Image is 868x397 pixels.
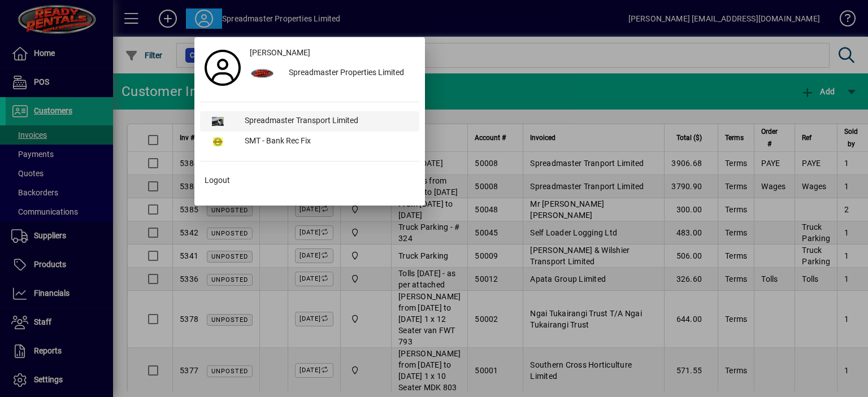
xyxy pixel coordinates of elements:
button: Spreadmaster Properties Limited [245,63,419,84]
div: Spreadmaster Properties Limited [280,63,419,84]
span: [PERSON_NAME] [250,47,310,59]
div: SMT - Bank Rec Fix [236,132,419,152]
button: Spreadmaster Transport Limited [200,111,419,132]
a: [PERSON_NAME] [245,43,419,63]
button: SMT - Bank Rec Fix [200,132,419,152]
div: Spreadmaster Transport Limited [236,111,419,132]
span: Logout [205,174,230,186]
a: Profile [200,58,245,78]
button: Logout [200,171,419,191]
